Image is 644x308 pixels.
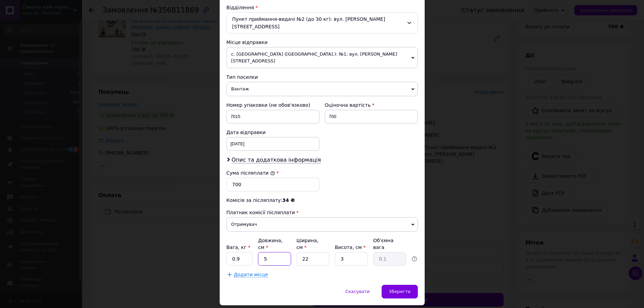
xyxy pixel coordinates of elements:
[325,102,418,108] div: Оціночна вартість
[227,217,418,232] span: Отримувач
[232,157,321,163] span: Опис та додаткова інформація
[227,40,268,45] span: Місце відправки
[227,4,418,11] div: Відділення
[227,12,418,33] div: Пункт приймання-видачі №2 (до 30 кг): вул. [PERSON_NAME][STREET_ADDRESS]
[227,245,250,250] label: Вага, кг
[234,272,268,278] span: Додати місце
[227,82,418,96] span: Вантаж
[227,210,295,215] span: Платник комісії післяплати
[227,197,418,204] div: Комісія за післяплату:
[227,74,258,80] span: Тип посилки
[227,47,418,68] span: с. [GEOGRAPHIC_DATA] ([GEOGRAPHIC_DATA].): №1: вул. [PERSON_NAME][STREET_ADDRESS]
[389,289,410,294] span: Зберегти
[227,129,319,136] div: Дата відправки
[335,245,366,250] label: Висота, см
[227,102,319,108] div: Номер упаковки (не обов'язково)
[297,238,318,250] label: Ширина, см
[258,238,283,250] label: Довжина, см
[282,197,294,203] span: 34 ₴
[345,289,370,294] span: Скасувати
[373,237,406,251] div: Об'ємна вага
[227,170,275,176] label: Сума післяплати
